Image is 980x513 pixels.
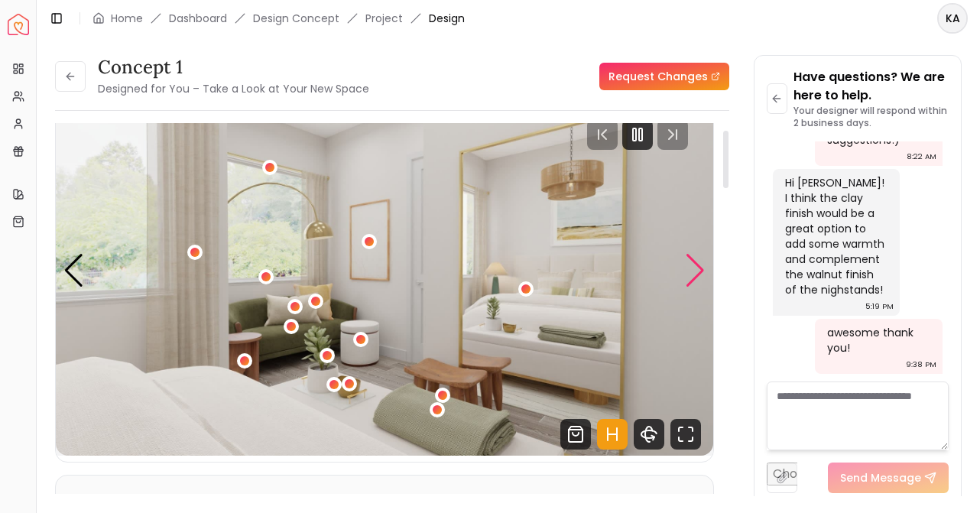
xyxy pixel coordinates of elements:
[906,357,936,372] div: 9:38 PM
[56,86,713,456] div: 6 / 6
[169,11,227,26] a: Dashboard
[628,125,647,144] svg: Pause
[63,254,84,287] div: Previous slide
[793,105,949,129] p: Your designer will respond within 2 business days.
[907,149,936,164] div: 8:22 AM
[365,11,403,26] a: Project
[670,419,701,450] svg: Fullscreen
[599,63,729,90] a: Request Changes
[429,11,465,26] span: Design
[56,86,713,456] img: Design Render 4
[939,5,966,32] span: KA
[92,11,465,26] nav: breadcrumb
[865,299,894,314] div: 5:19 PM
[793,68,949,105] p: Have questions? We are here to help.
[8,14,29,35] a: Spacejoy
[56,86,713,456] div: Carousel
[827,325,927,356] div: awesome thank you!
[685,254,706,287] div: Next slide
[597,419,628,450] svg: Hotspots Toggle
[98,55,369,80] h3: concept 1
[937,3,968,34] button: KA
[253,11,339,26] li: Design Concept
[111,11,143,26] a: Home
[98,81,369,96] small: Designed for You – Take a Look at Your New Space
[8,14,29,35] img: Spacejoy Logo
[634,419,664,450] svg: 360 View
[560,419,591,450] svg: Shop Products from this design
[785,175,885,297] div: Hi [PERSON_NAME]! I think the clay finish would be a great option to add some warmth and compleme...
